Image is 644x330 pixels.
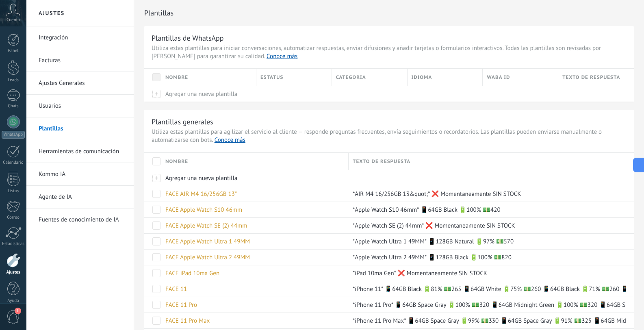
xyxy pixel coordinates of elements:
div: Listas [2,189,25,194]
a: Herramientas de comunicación [39,140,126,163]
div: *iPhone 11 Pro Max* 📱64GB Space Gray 🔋99% 💵330 📱64GB Space Gray 🔋91% 💵325 📱64GB Midnight Green 🔋8... [349,313,626,328]
span: FACE AIR M4 16/256GB 13" [165,190,237,198]
div: *Apple Watch Ultra 2 49MM* 📱128GB Black 🔋100% 💵820 [349,250,626,265]
span: Utiliza estas plantillas para iniciar conversaciones, automatizar respuestas, enviar difusiones y... [152,44,627,61]
span: FACE Apple Watch SE (2) 44mm [165,222,247,230]
a: Kommo IA [39,163,126,186]
div: Nombre [161,153,348,170]
li: Kommo IA [26,163,134,186]
a: Fuentes de conocimiento de IA [39,208,126,231]
h2: Plantillas [144,5,634,21]
div: Texto de respuesta [558,69,634,86]
a: Usuarios [39,95,126,117]
span: FACE 11 Pro [165,301,197,309]
a: Conoce más [267,52,297,60]
span: Agregar una nueva plantilla [165,174,237,182]
div: Leads [2,78,25,83]
span: Agregar una nueva plantilla [165,90,237,98]
li: Ajustes Generales [26,72,134,95]
div: *Apple Watch SE (2) 44mm* ❌ Momentaneamente SIN STOCK [349,218,626,233]
div: Estatus [256,69,332,86]
li: Herramientas de comunicación [26,140,134,163]
span: FACE Apple Watch Ultra 2 49MM [165,254,250,261]
div: Calendario [2,160,25,165]
div: Estadísticas [2,241,25,247]
span: *Apple Watch Ultra 1 49MM* 📱128GB Natural 🔋97% 💵570 [353,238,514,245]
span: FACE Apple Watch S10 46mm [165,206,242,214]
div: *iPhone 11* 📱64GB Black 🔋81% 💵265 📱64GB White 🔋75% 💵260 📱64GB Black 🔋71% 💵260 📱128GB Black 🔋84% 💵... [349,281,626,297]
div: Nombre [161,69,256,86]
span: *Apple Watch S10 46mm* 📱64GB Black 🔋100% 💵420 [353,206,501,214]
span: FACE 11 [165,285,187,293]
span: *AIR M4 16/256GB 13&quot;* ❌ Momentaneamente SIN STOCK [353,190,521,198]
div: *Apple Watch Ultra 1 49MM* 📱128GB Natural 🔋97% 💵570 [349,234,626,249]
h3: Plantillas de WhatsApp [152,33,627,43]
div: Ajustes [2,270,25,275]
a: Integración [39,26,126,49]
div: Panel [2,48,25,54]
a: Facturas [39,49,126,72]
span: Cuenta [7,17,20,23]
li: Agente de IA [26,186,134,208]
a: Agente de IA [39,186,126,208]
li: Facturas [26,49,134,72]
div: Texto de respuesta [349,153,634,170]
div: *AIR M4 16/256GB 13&quot;* ❌ Momentaneamente SIN STOCK [349,186,626,202]
a: Conoce más [215,136,245,144]
span: FACE Apple Watch Ultra 1 49MM [165,238,250,245]
li: Fuentes de conocimiento de IA [26,208,134,231]
div: Chats [2,104,25,109]
span: *Apple Watch SE (2) 44mm* ❌ Momentaneamente SIN STOCK [353,222,515,230]
div: WABA ID [483,69,558,86]
li: Plantillas [26,117,134,140]
span: *Apple Watch Ultra 2 49MM* 📱128GB Black 🔋100% 💵820 [353,254,512,261]
span: 1 [15,308,21,314]
div: Ayuda [2,298,25,304]
span: FACE 11 Pro Max [165,317,210,325]
a: Ajustes Generales [39,72,126,95]
div: Categoria [332,69,407,86]
li: Usuarios [26,95,134,117]
h3: Plantillas generales [152,117,627,126]
li: Integración [26,26,134,49]
div: *Apple Watch S10 46mm* 📱64GB Black 🔋100% 💵420 [349,202,626,217]
a: Plantillas [39,117,126,140]
div: WhatsApp [2,131,25,139]
div: *iPhone 11 Pro* 📱64GB Space Gray 🔋100% 💵320 📱64GB Midnight Green 🔋100% 💵320 📱64GB Space Gray 🔋85%... [349,297,626,313]
div: Idioma [408,69,483,86]
span: FACE iPad 10ma Gen [165,269,219,277]
span: Utiliza estas plantillas para agilizar el servicio al cliente — responde preguntas frecuentes, en... [152,128,627,144]
div: Correo [2,215,25,220]
span: *iPad 10ma Gen* ❌ Momentaneamente SIN STOCK [353,269,487,277]
div: *iPad 10ma Gen* ❌ Momentaneamente SIN STOCK [349,265,626,281]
